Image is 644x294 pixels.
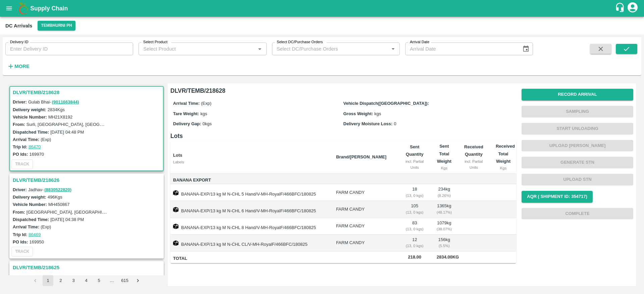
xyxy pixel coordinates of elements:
span: 218.00 [404,253,426,261]
label: MH450867 [48,202,70,207]
button: Choose date [520,43,532,55]
label: Driver: [13,99,27,104]
div: ( 13, 0 kgs) [404,226,426,232]
span: (Exp) [201,101,211,106]
label: Driver: [13,275,27,280]
div: customer-support [615,2,627,14]
label: [DATE] 04:48 PM [50,130,84,135]
div: Kgs [437,165,452,171]
h3: DLVR/TEMB/218626 [13,176,162,185]
td: BANANA-EXP/13 kg M N-CHL 5 Hand/V-MH-RoyalF/466BFC/180825 [170,184,331,201]
label: Trip Id: [13,232,27,237]
b: Lots [173,153,182,158]
a: (8830522820) [44,187,71,192]
div: Kgs [496,165,511,171]
div: ( 38.07 %) [437,226,452,232]
button: AQR ( Shipment Id: 354717) [522,191,593,203]
span: 0 kgs [203,121,212,126]
a: 86469 [29,232,41,237]
td: 234 kg [431,184,457,201]
label: PO Ids: [13,239,28,244]
a: Supply Chain [30,4,615,13]
nav: pagination navigation [29,275,144,286]
input: Enter Delivery ID [5,43,133,55]
label: 496 Kgs [48,195,62,200]
label: MH21X8192 [48,115,72,120]
b: Received Total Weight [496,144,515,164]
div: ( 48.17 %) [437,209,452,215]
label: 169950 [30,239,44,244]
label: Vehicle Number: [13,202,47,207]
label: Delivery Moisture Loss: [343,121,393,126]
span: Banana Export [173,176,331,184]
label: Dispatched Time: [13,130,49,135]
label: Surli, [GEOGRAPHIC_DATA], [GEOGRAPHIC_DATA], [GEOGRAPHIC_DATA], [GEOGRAPHIC_DATA] [26,122,226,127]
button: open drawer [1,1,17,16]
td: BANANA-EXP/13 kg M N-CHL 6 Hand/V-MH-RoyalF/466BFC/180825 [170,201,331,218]
div: incl. Partial Units [463,158,485,171]
label: Select Product [143,40,167,45]
td: 18 [398,184,431,201]
div: account of current user [627,1,639,15]
label: PO Ids: [13,152,28,157]
label: Dispatched Time: [13,217,49,222]
button: Go to next page [132,275,143,286]
b: Received Quantity [464,144,483,157]
h3: DLVR/TEMB/218628 [13,88,162,97]
div: ( 13, 0 kgs) [404,243,426,249]
button: Open [255,45,264,53]
button: Go to page 4 [81,275,92,286]
h6: DLVR/TEMB/218628 [170,86,516,95]
b: Brand/[PERSON_NAME] [336,154,386,159]
span: 0 [394,121,396,126]
img: box [173,207,178,212]
td: BANANA-EXP/13 kg M N-CHL 8 Hand/V-MH-RoyalF/466BFC/180825 [170,218,331,235]
h6: Lots [170,131,516,141]
td: 105 [398,201,431,218]
td: 1079 kg [431,218,457,235]
button: Go to page 2 [55,275,66,286]
label: Arrival Time: [173,101,200,106]
input: Select Product [141,45,253,53]
div: … [106,278,117,284]
button: Go to page 5 [94,275,104,286]
td: FARM CANDY [331,184,398,201]
label: Vehicle Number: [13,115,47,120]
label: Delivery ID [10,40,28,45]
input: Select DC/Purchase Orders [274,45,378,53]
b: Supply Chain [30,5,68,12]
label: [DATE] 04:38 PM [50,217,84,222]
a: (8830522820) [44,275,71,280]
img: box [173,240,178,246]
label: Driver: [13,187,27,192]
span: kgs [201,111,207,116]
label: Gross Weight: [343,111,373,116]
button: Select DC [38,21,75,30]
label: [GEOGRAPHIC_DATA], [GEOGRAPHIC_DATA], [GEOGRAPHIC_DATA], [GEOGRAPHIC_DATA], [GEOGRAPHIC_DATA] [26,209,263,215]
img: logo [17,2,30,15]
div: ( 8.26 %) [437,193,452,199]
strong: More [14,64,30,69]
span: kgs [374,111,381,116]
div: DC Arrivals [5,21,32,30]
a: 86470 [29,144,41,149]
label: (Exp) [41,137,51,142]
span: Jadhav - [28,275,72,280]
label: Arrival Time: [13,224,39,229]
button: More [5,61,31,72]
div: Labels [173,159,331,165]
td: 83 [398,218,431,235]
label: From: [13,210,25,215]
button: Go to page 3 [68,275,79,286]
label: Delivery weight: [13,195,46,200]
label: 169970 [30,152,44,157]
span: 2834.00 Kg [437,254,459,260]
b: Sent Total Weight [437,144,451,164]
td: 156 kg [431,235,457,251]
label: Delivery weight: [13,107,46,112]
img: box [173,224,178,229]
td: 1365 kg [431,201,457,218]
td: FARM CANDY [331,201,398,218]
label: Trip Id: [13,144,27,149]
div: ( 5.5 %) [437,243,452,249]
